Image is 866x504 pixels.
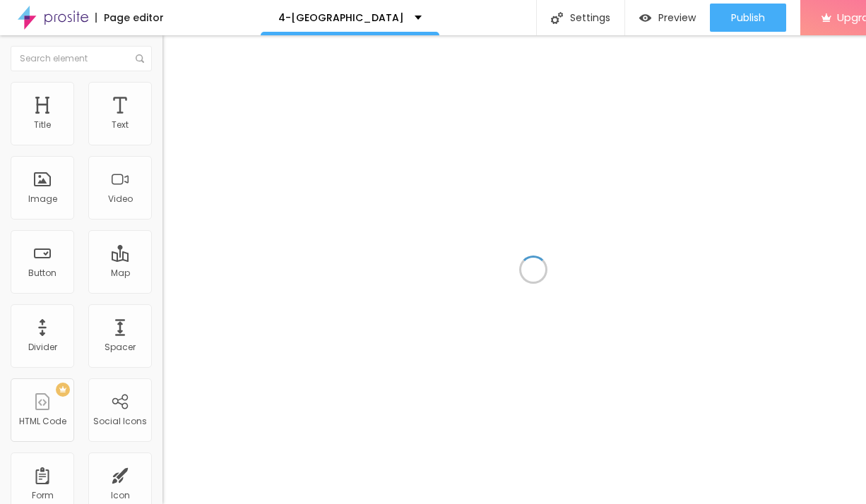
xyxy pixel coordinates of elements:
img: Icone [551,12,563,24]
div: Form [32,491,54,500]
input: Search element [11,46,152,71]
div: Video [108,194,133,204]
div: Map [111,268,130,278]
div: Button [28,268,57,278]
div: Divider [28,342,57,352]
div: Page editor [95,13,164,23]
div: Spacer [105,342,136,352]
button: Publish [710,4,786,32]
div: Text [112,120,129,130]
span: Preview [658,12,696,23]
img: view-1.svg [639,12,651,24]
img: Icone [136,54,144,63]
div: HTML Code [19,416,66,426]
div: Social Icons [93,416,147,426]
div: Title [34,120,51,130]
div: Icon [111,491,130,500]
button: Preview [625,4,710,32]
div: Image [28,194,57,204]
p: 4-[GEOGRAPHIC_DATA] [278,13,404,23]
span: Publish [731,12,765,23]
